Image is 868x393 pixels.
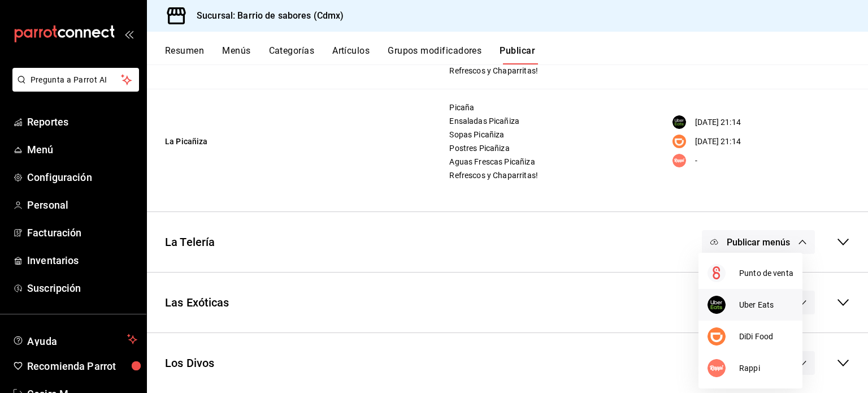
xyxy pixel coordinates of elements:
[739,362,793,374] span: Rappi
[708,296,726,314] img: A55HuNSDR+jhAAAAAElFTkSuQmCC
[708,327,726,346] img: xiM0WtPwfR5TrWdPJ5T1bWd5b1wHapEst5FBwuYAAAAAElFTkSuQmCC
[708,359,726,377] img: 3xvTHWGUC4cxsha7c3oen4VWG2LUsyXzfUAAAAASUVORK5CYII=
[739,331,793,343] span: DiDi Food
[739,267,793,279] span: Punto de venta
[739,299,793,311] span: Uber Eats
